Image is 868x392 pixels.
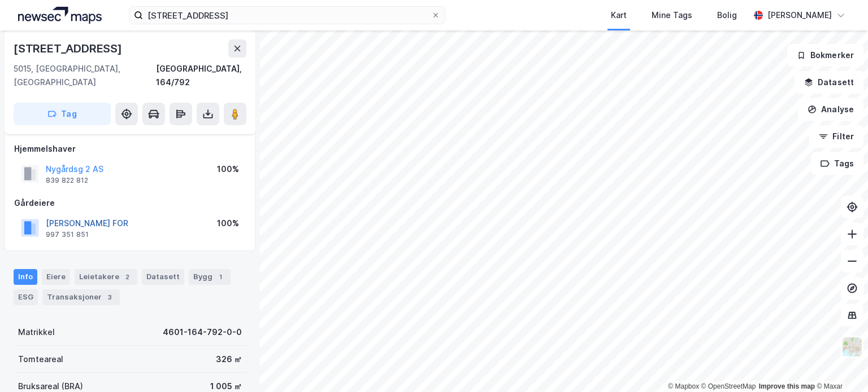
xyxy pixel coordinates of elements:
a: Improve this map [759,382,815,390]
img: Z [841,336,863,358]
div: Matrikkel [18,325,55,339]
div: Datasett [142,269,184,285]
div: 1 [215,271,226,283]
div: Gårdeiere [14,196,246,210]
div: ESG [14,289,38,305]
div: 4601-164-792-0-0 [163,325,242,339]
div: Transaksjoner [42,289,120,305]
div: 326 ㎡ [216,353,242,366]
div: Eiere [42,269,70,285]
div: [GEOGRAPHIC_DATA], 164/792 [156,62,246,89]
div: Leietakere [75,269,137,285]
div: Kontrollprogram for chat [811,338,868,392]
div: Kart [611,8,627,22]
div: 2 [121,271,133,283]
button: Analyse [798,98,863,121]
button: Bokmerker [787,44,863,67]
div: 5015, [GEOGRAPHIC_DATA], [GEOGRAPHIC_DATA] [14,62,156,89]
a: OpenStreetMap [701,382,756,390]
div: Hjemmelshaver [14,142,246,156]
div: [STREET_ADDRESS] [14,39,124,58]
div: Mine Tags [652,8,692,22]
div: Bolig [717,8,737,22]
button: Datasett [795,71,863,94]
button: Tag [14,103,111,125]
div: 100% [217,162,239,176]
div: Tomteareal [18,353,63,366]
div: 997 351 851 [46,230,89,239]
div: [PERSON_NAME] [767,8,832,22]
div: 839 822 812 [46,176,88,185]
button: Tags [811,152,863,175]
img: logo.a4113a55bc3d86da70a041830d287a7e.svg [18,7,102,24]
div: 3 [104,292,115,303]
input: Søk på adresse, matrikkel, gårdeiere, leietakere eller personer [143,7,431,24]
div: 100% [217,217,239,230]
button: Filter [809,125,863,148]
a: Mapbox [668,382,699,390]
div: Info [14,269,37,285]
div: Bygg [189,269,231,285]
iframe: Chat Widget [811,338,868,392]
